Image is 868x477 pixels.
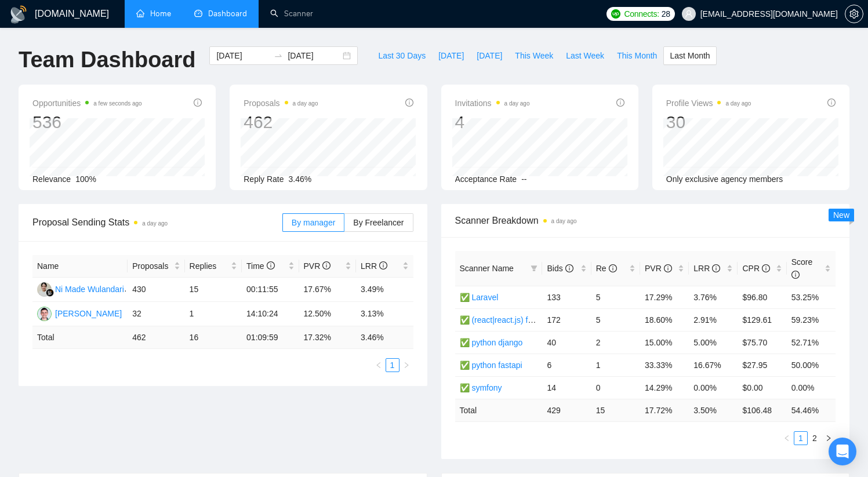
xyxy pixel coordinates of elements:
[75,174,96,184] span: 100%
[787,399,836,421] td: 54.46 %
[787,286,836,308] td: 53.25%
[460,315,555,325] a: ✅ (react|react.js) frontend
[787,354,836,376] td: 50.00%
[591,354,640,376] td: 1
[128,255,184,278] th: Proposals
[37,282,52,297] img: NM
[400,358,413,372] li: Next Page
[689,286,738,308] td: 3.76%
[791,271,800,279] span: info-circle
[645,264,672,273] span: PVR
[542,376,591,399] td: 14
[528,260,540,277] span: filter
[591,286,640,308] td: 5
[274,51,283,60] span: swap-right
[791,257,813,279] span: Score
[609,264,617,272] span: info-circle
[32,255,128,278] th: Name
[128,302,184,326] td: 32
[353,218,404,227] span: By Freelancer
[689,354,738,376] td: 16.67%
[405,99,413,107] span: info-circle
[670,49,710,62] span: Last Month
[825,435,832,442] span: right
[787,331,836,354] td: 52.71%
[640,286,689,308] td: 17.29%
[787,308,836,331] td: 59.23%
[361,261,387,271] span: LRR
[827,99,836,107] span: info-circle
[531,265,537,272] span: filter
[504,100,530,107] time: a day ago
[617,49,657,62] span: This Month
[244,96,318,110] span: Proposals
[455,96,530,110] span: Invitations
[274,51,283,60] span: to
[288,49,340,62] input: End date
[208,9,247,19] span: Dashboard
[787,376,836,399] td: 0.00%
[32,111,142,133] div: 536
[591,376,640,399] td: 0
[32,174,71,184] span: Relevance
[299,326,356,349] td: 17.32 %
[244,174,284,184] span: Reply Rate
[438,49,464,62] span: [DATE]
[128,278,184,302] td: 430
[322,261,331,270] span: info-circle
[460,361,522,370] a: ✅ python fastapi
[666,96,751,110] span: Profile Views
[738,354,786,376] td: $27.95
[185,278,242,302] td: 15
[244,111,318,133] div: 462
[738,399,786,421] td: $ 106.48
[293,100,318,107] time: a day ago
[596,264,617,273] span: Re
[185,302,242,326] td: 1
[822,431,836,445] button: right
[565,264,573,272] span: info-circle
[664,264,672,272] span: info-circle
[356,302,413,326] td: 3.13%
[808,432,821,445] a: 2
[742,264,769,273] span: CPR
[808,431,822,445] li: 2
[194,99,202,107] span: info-circle
[455,399,543,421] td: Total
[822,431,836,445] li: Next Page
[829,438,856,465] div: Open Intercom Messenger
[780,431,794,445] button: left
[379,261,387,270] span: info-circle
[403,362,410,369] span: right
[477,49,502,62] span: [DATE]
[55,283,124,296] div: Ni Made Wulandari
[270,9,313,19] a: searchScanner
[547,264,573,273] span: Bids
[542,308,591,331] td: 172
[611,9,620,19] img: upwork-logo.png
[400,358,413,372] button: right
[32,96,142,110] span: Opportunities
[470,46,509,65] button: [DATE]
[693,264,720,273] span: LRR
[689,308,738,331] td: 2.91%
[242,326,299,349] td: 01:09:59
[372,46,432,65] button: Last 30 Days
[640,354,689,376] td: 33.33%
[624,8,659,20] span: Connects:
[455,174,517,184] span: Acceptance Rate
[216,49,269,62] input: Start date
[738,286,786,308] td: $96.80
[738,376,786,399] td: $0.00
[560,46,611,65] button: Last Week
[460,264,514,273] span: Scanner Name
[242,302,299,326] td: 14:10:24
[378,49,426,62] span: Last 30 Days
[542,286,591,308] td: 133
[185,326,242,349] td: 16
[185,255,242,278] th: Replies
[55,307,122,320] div: [PERSON_NAME]
[128,326,184,349] td: 462
[685,10,693,18] span: user
[432,46,470,65] button: [DATE]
